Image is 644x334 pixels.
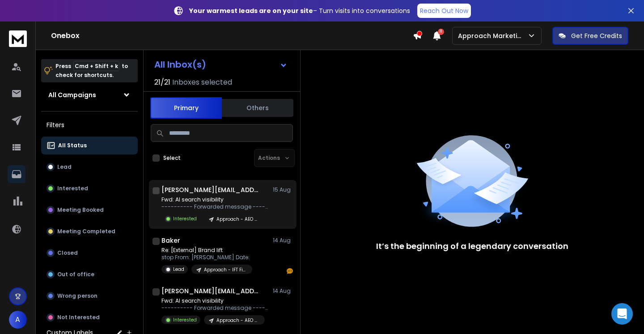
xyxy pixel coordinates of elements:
[571,31,622,40] p: Get Free Credits
[438,29,444,35] span: 11
[161,304,269,312] p: ---------- Forwarded message --------- From: [PERSON_NAME]
[150,97,222,119] button: Primary
[173,266,184,273] p: Lead
[458,31,527,40] p: Approach Marketing
[420,6,468,15] p: Reach Out Now
[161,185,260,194] h1: [PERSON_NAME][EMAIL_ADDRESS][DOMAIN_NAME]
[57,292,97,300] p: Wrong person
[172,77,232,88] h3: Inboxes selected
[57,249,78,257] p: Closed
[189,6,410,15] p: – Turn visits into conversations
[9,311,27,329] button: A
[204,266,247,273] p: Approach - IFT First
[273,237,293,244] p: 14 Aug
[57,163,72,171] p: Lead
[216,317,259,324] p: Approach - AEO Campaign
[417,4,471,18] a: Reach Out Now
[57,314,100,321] p: Not Interested
[154,77,170,88] span: 21 / 21
[611,303,633,325] div: Open Intercom Messenger
[161,254,252,261] p: stop From: [PERSON_NAME] Date:
[161,247,252,254] p: Re: [External] Brand lift
[161,297,269,304] p: Fwd: AI search visibility
[222,98,293,118] button: Others
[9,30,27,47] img: logo
[51,30,413,41] h1: Onebox
[161,287,260,295] h1: [PERSON_NAME][EMAIL_ADDRESS][DOMAIN_NAME]
[57,228,115,235] p: Meeting Completed
[41,244,138,262] button: Closed
[161,196,269,203] p: Fwd: AI search visibility
[48,90,96,99] h1: All Campaigns
[58,142,87,149] p: All Status
[41,223,138,240] button: Meeting Completed
[376,240,568,253] p: It’s the beginning of a legendary conversation
[41,201,138,219] button: Meeting Booked
[154,60,206,69] h1: All Inbox(s)
[41,158,138,176] button: Lead
[273,287,293,295] p: 14 Aug
[57,185,88,192] p: Interested
[273,186,293,193] p: 15 Aug
[55,62,128,80] p: Press to check for shortcuts.
[41,180,138,197] button: Interested
[163,154,181,162] label: Select
[41,287,138,305] button: Wrong person
[161,203,269,210] p: ---------- Forwarded message --------- From: [GEOGRAPHIC_DATA]
[552,27,628,45] button: Get Free Credits
[173,215,197,222] p: Interested
[41,137,138,154] button: All Status
[73,61,119,71] span: Cmd + Shift + k
[147,56,295,73] button: All Inbox(s)
[57,271,94,278] p: Out of office
[41,265,138,283] button: Out of office
[41,86,138,104] button: All Campaigns
[189,6,313,15] strong: Your warmest leads are on your site
[216,216,259,223] p: Approach - AEO Campaign
[41,308,138,326] button: Not Interested
[57,206,104,214] p: Meeting Booked
[161,236,180,245] h1: Baker
[173,317,197,323] p: Interested
[41,119,138,131] h3: Filters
